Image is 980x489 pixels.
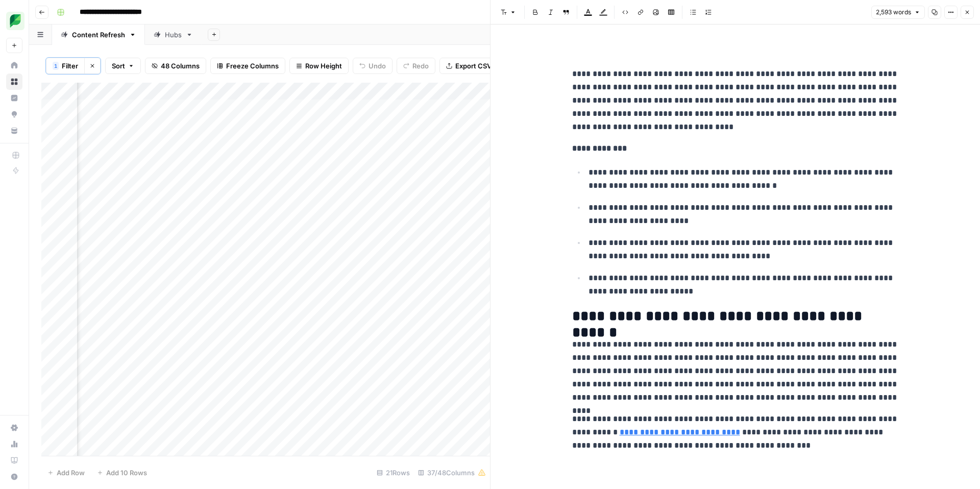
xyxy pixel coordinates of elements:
[412,61,429,71] span: Redo
[91,464,153,481] button: Add 10 Rows
[226,61,279,71] span: Freeze Columns
[54,62,57,70] span: 1
[414,464,490,481] div: 37/48 Columns
[6,74,22,90] a: Browse
[305,61,342,71] span: Row Height
[439,58,498,74] button: Export CSV
[62,61,78,71] span: Filter
[112,61,125,71] span: Sort
[6,90,22,106] a: Insights
[289,58,349,74] button: Row Height
[57,468,85,478] span: Add Row
[6,8,22,34] button: Workspace: SproutSocial
[353,58,393,74] button: Undo
[105,58,141,74] button: Sort
[72,30,125,40] div: Content Refresh
[455,61,492,71] span: Export CSV
[6,106,22,123] a: Opportunities
[397,58,435,74] button: Redo
[145,58,206,74] button: 48 Columns
[6,436,22,452] a: Usage
[53,62,59,70] div: 1
[6,12,24,30] img: SproutSocial Logo
[6,123,22,139] a: Your Data
[871,6,925,19] button: 2,593 words
[46,58,84,74] button: 1Filter
[6,469,22,485] button: Help + Support
[876,8,911,17] span: 2,593 words
[145,25,202,45] a: Hubs
[106,468,147,478] span: Add 10 Rows
[210,58,285,74] button: Freeze Columns
[6,420,22,436] a: Settings
[373,464,414,481] div: 21 Rows
[6,452,22,469] a: Learning Hub
[41,464,91,481] button: Add Row
[52,25,145,45] a: Content Refresh
[161,61,200,71] span: 48 Columns
[369,61,386,71] span: Undo
[165,30,182,40] div: Hubs
[6,57,22,74] a: Home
